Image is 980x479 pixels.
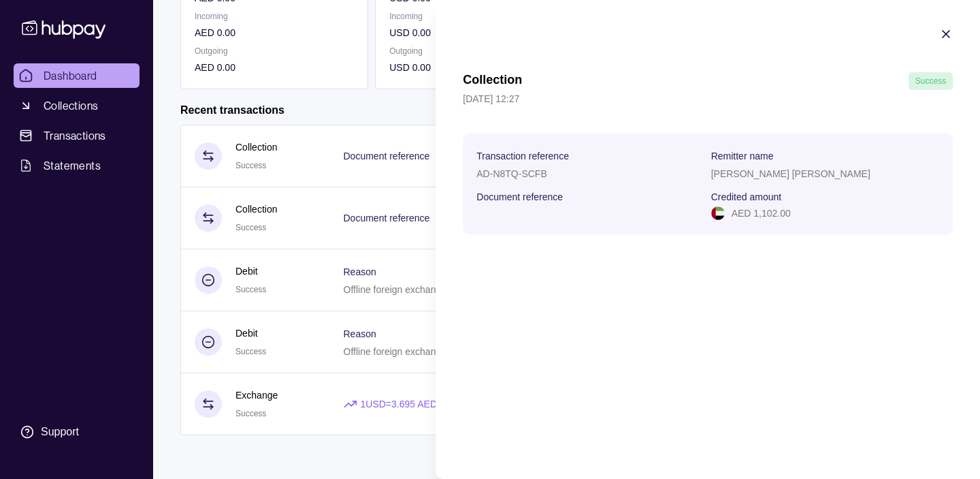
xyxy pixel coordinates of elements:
h1: Collection [463,72,522,90]
p: Credited amount [711,191,782,202]
p: Transaction reference [476,151,569,161]
img: ae [711,206,725,220]
p: Remitter name [711,151,774,161]
p: [PERSON_NAME] [PERSON_NAME] [711,168,870,179]
span: Success [915,76,946,86]
p: [DATE] 12:27 [463,91,953,106]
p: AD-N8TQ-SCFB [476,168,546,179]
p: AED 1,102.00 [732,206,791,221]
p: Document reference [476,191,563,202]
